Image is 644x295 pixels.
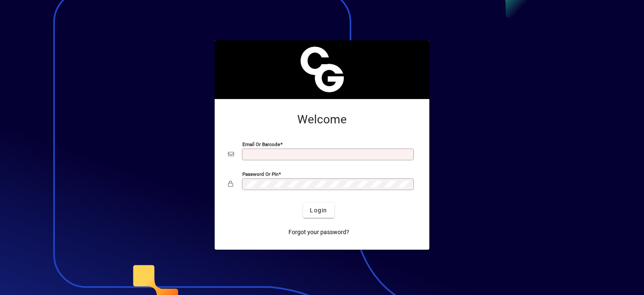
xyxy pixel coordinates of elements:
[242,171,278,177] mat-label: Password or Pin
[242,141,280,147] mat-label: Email or Barcode
[310,206,327,215] span: Login
[288,228,349,237] span: Forgot your password?
[228,112,416,127] h2: Welcome
[285,225,353,240] a: Forgot your password?
[303,203,334,218] button: Login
